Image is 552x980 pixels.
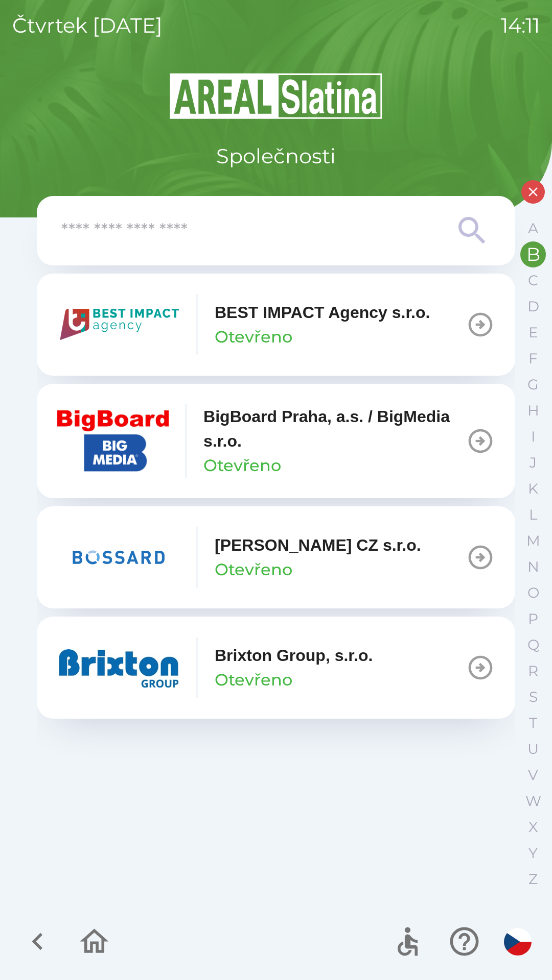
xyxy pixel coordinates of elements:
img: 12f696b3-0488-497c-a6f2-7e3fc46b7c3e.png [57,527,180,588]
p: T [529,714,537,732]
button: F [520,346,546,372]
button: [PERSON_NAME] CZ s.r.o.Otevřeno [37,506,515,608]
p: Q [527,636,539,654]
p: čtvrtek [DATE] [12,10,163,41]
p: Otevřeno [215,325,292,349]
button: Brixton Group, s.r.o.Otevřeno [37,617,515,719]
button: W [520,788,546,814]
button: P [520,606,546,632]
img: Logo [37,71,515,120]
img: cs flag [504,928,532,955]
p: BEST IMPACT Agency s.r.o. [215,300,430,325]
button: N [520,554,546,580]
button: X [520,814,546,840]
button: K [520,476,546,502]
button: D [520,293,546,320]
img: 2b97c562-aa79-431c-8535-1d442bf6d9d0.png [57,294,180,355]
button: E [520,320,546,346]
p: R [528,662,538,680]
p: E [528,324,538,341]
p: X [528,818,538,836]
p: P [528,610,538,628]
img: 7972f2c8-5e35-4a97-83aa-5000debabc4e.jpg [57,410,169,472]
button: Q [520,632,546,658]
button: G [520,372,546,398]
p: [PERSON_NAME] CZ s.r.o. [215,533,421,557]
p: M [526,532,540,550]
p: Y [528,844,538,862]
button: Y [520,840,546,866]
p: I [531,428,535,446]
p: B [526,246,540,263]
button: H [520,398,546,424]
p: Otevřeno [203,453,281,478]
p: Brixton Group, s.r.o. [215,643,373,668]
p: H [527,402,539,420]
p: F [528,350,538,367]
button: BEST IMPACT Agency s.r.o.Otevřeno [37,274,515,376]
button: M [520,528,546,554]
button: A [520,215,546,241]
button: Z [520,866,546,892]
p: BigBoard Praha, a.s. / BigMedia s.r.o. [203,404,466,453]
p: Otevřeno [215,668,292,692]
button: J [520,450,546,476]
p: C [528,272,538,289]
button: S [520,684,546,710]
p: O [527,584,539,602]
button: U [520,736,546,762]
p: Společnosti [216,141,336,171]
p: N [527,558,539,576]
p: S [529,688,538,706]
p: J [530,454,537,472]
p: Otevřeno [215,557,292,582]
p: G [527,376,539,394]
p: W [525,792,541,810]
p: Z [528,870,538,888]
img: b88e0700-07da-459b-95b8-6ff16a92df1a.png [57,637,180,698]
button: L [520,502,546,528]
p: A [528,219,538,237]
button: O [520,580,546,606]
p: K [528,480,538,498]
p: L [529,506,537,524]
button: BigBoard Praha, a.s. / BigMedia s.r.o.Otevřeno [37,384,515,498]
button: V [520,762,546,788]
button: T [520,710,546,736]
p: V [528,766,538,784]
button: I [520,424,546,450]
p: 14:11 [501,10,540,41]
p: U [527,740,539,758]
button: R [520,658,546,684]
p: D [527,298,539,315]
button: B [520,241,546,267]
button: C [520,267,546,293]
